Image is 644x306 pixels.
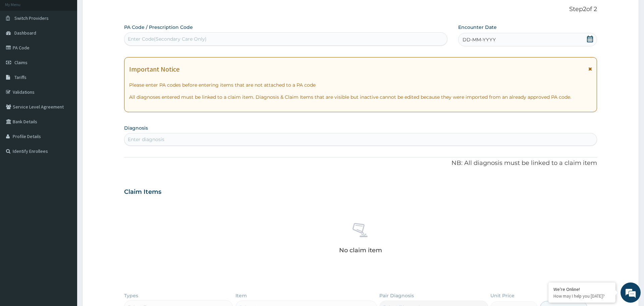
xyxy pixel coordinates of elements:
[124,159,597,168] p: NB: All diagnosis must be linked to a claim item
[39,85,93,152] span: We're online!
[124,24,193,31] label: PA Code / Prescription Code
[124,188,161,196] h3: Claim Items
[463,36,496,43] span: DD-MM-YYYY
[3,183,128,207] textarea: Type your message and hit 'Enter'
[14,59,28,65] span: Claims
[129,94,592,100] p: All diagnoses entered must be linked to a claim item. Diagnosis & Claim Items that are visible bu...
[124,6,597,13] p: Step 2 of 2
[14,74,26,80] span: Tariffs
[458,24,497,31] label: Encounter Date
[14,30,36,36] span: Dashboard
[124,125,148,131] label: Diagnosis
[110,3,126,19] div: Minimize live chat window
[129,82,592,88] p: Please enter PA codes before entering items that are not attached to a PA code
[12,34,27,50] img: d_794563401_company_1708531726252_794563401
[339,247,382,254] p: No claim item
[129,65,179,73] h1: Important Notice
[128,36,207,42] div: Enter Code(Secondary Care Only)
[553,293,610,299] p: How may I help you today?
[128,136,164,143] div: Enter diagnosis
[35,38,113,46] div: Chat with us now
[14,15,49,21] span: Switch Providers
[553,286,610,292] div: We're Online!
